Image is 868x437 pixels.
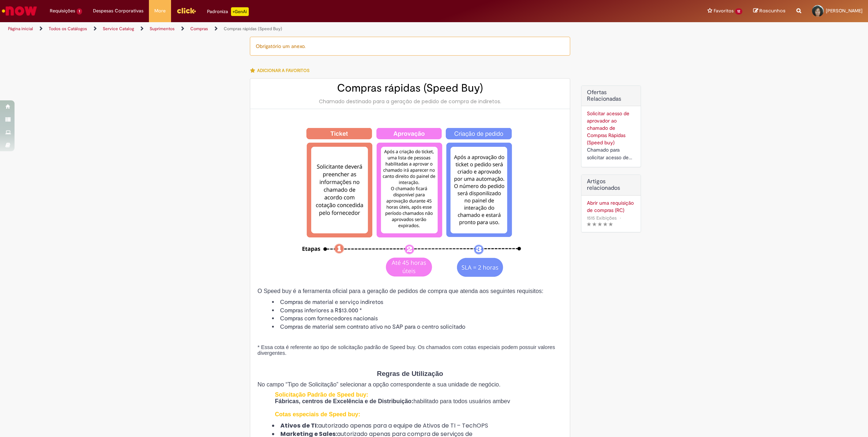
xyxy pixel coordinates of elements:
[735,8,742,15] span: 12
[714,7,734,15] span: Favoritos
[587,110,629,146] a: Solicitar acesso de aprovador ao chamado de Compras Rápidas (Speed buy)
[177,5,196,16] img: click_logo_yellow_360x200.png
[5,22,573,36] ul: Trilhas de página
[413,398,510,404] span: habilitado para todos usuários ambev
[207,7,249,16] div: Padroniza
[190,26,208,32] a: Compras
[587,89,635,102] h2: Ofertas Relacionadas
[50,7,75,15] span: Requisições
[300,421,488,430] span: autorizado apenas para a equipe de Ativos de TI – TechOPS
[581,85,641,167] div: Ofertas Relacionadas
[77,8,82,15] span: 1
[302,421,318,430] strong: de TI:
[587,146,635,161] div: Chamado para solicitar acesso de aprovador ao ticket de Speed buy
[154,7,166,15] span: More
[257,344,555,356] span: * Essa cota é referente ao tipo de solicitação padrão de Speed buy. Os chamados com cotas especia...
[1,4,38,18] img: ServiceNow
[587,179,635,191] h3: Artigos relacionados
[759,7,786,14] span: Rascunhos
[257,82,563,94] h2: Compras rápidas (Speed Buy)
[257,381,500,388] span: No campo “Tipo de Solicitação” selecionar a opção correspondente a sua unidade de negócio.
[587,199,635,214] a: Abrir uma requisição de compras (RC)
[275,411,360,417] span: Cotas especiais de Speed buy:
[150,26,175,32] a: Suprimentos
[280,421,300,430] strong: Ativos
[272,298,563,306] li: Compras de material e serviço indiretos
[49,26,87,32] a: Todos os Catálogos
[272,323,563,331] li: Compras de material sem contrato ativo no SAP para o centro solicitado
[275,392,368,398] span: Solicitação Padrão de Speed buy:
[272,314,563,323] li: Compras com fornecedores nacionais
[826,8,863,14] span: [PERSON_NAME]
[231,7,249,16] p: +GenAi
[257,68,309,73] span: Adicionar a Favoritos
[257,98,563,105] div: Chamado destinado para a geração de pedido de compra de indiretos.
[753,8,786,15] a: Rascunhos
[93,7,143,15] span: Despesas Corporativas
[8,26,33,32] a: Página inicial
[250,63,313,78] button: Adicionar a Favoritos
[250,37,570,56] div: Obrigatório um anexo.
[272,306,563,315] li: Compras inferiores a R$13.000 *
[275,398,413,404] span: Fábricas, centros de Excelência e de Distribuição:
[587,215,617,221] span: 1515 Exibições
[103,26,134,32] a: Service Catalog
[377,370,443,377] span: Regras de Utilização
[618,213,622,223] span: •
[257,288,543,294] span: O Speed buy é a ferramenta oficial para a geração de pedidos de compra que atenda aos seguintes r...
[224,26,282,32] a: Compras rápidas (Speed Buy)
